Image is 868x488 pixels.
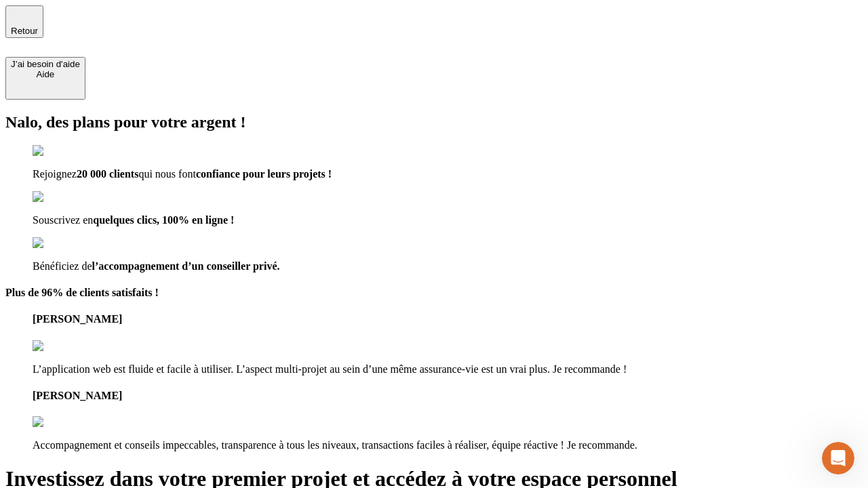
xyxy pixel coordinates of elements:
h4: Plus de 96% de clients satisfaits ! [5,287,863,299]
span: quelques clics, 100% en ligne ! [93,214,234,226]
div: Aide [11,69,80,79]
h4: [PERSON_NAME] [33,313,863,325]
h2: Nalo, des plans pour votre argent ! [5,113,863,131]
iframe: Intercom live chat [822,442,854,474]
span: l’accompagnement d’un conseiller privé. [92,260,280,272]
span: 20 000 clients [77,168,139,180]
span: confiance pour leurs projets ! [196,168,332,180]
span: Retour [11,26,38,36]
span: qui nous font [138,168,195,180]
div: J’ai besoin d'aide [11,59,80,69]
img: checkmark [33,191,91,203]
img: reviews stars [33,416,100,428]
span: Bénéficiez de [33,260,92,272]
p: L’application web est fluide et facile à utiliser. L’aspect multi-projet au sein d’une même assur... [33,363,863,375]
img: checkmark [33,237,91,249]
img: checkmark [33,145,91,157]
span: Souscrivez en [33,214,93,226]
img: reviews stars [33,340,100,352]
span: Rejoignez [33,168,77,180]
button: J’ai besoin d'aideAide [5,57,85,100]
button: Retour [5,5,43,38]
p: Accompagnement et conseils impeccables, transparence à tous les niveaux, transactions faciles à r... [33,439,863,451]
h4: [PERSON_NAME] [33,390,863,402]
